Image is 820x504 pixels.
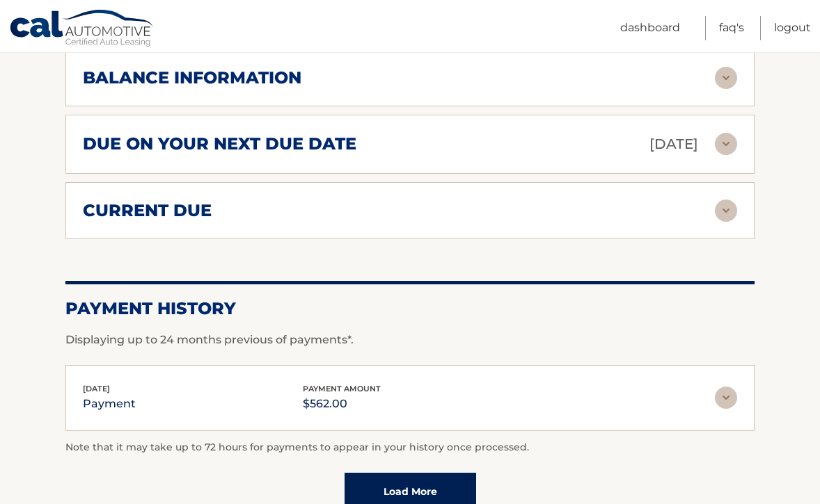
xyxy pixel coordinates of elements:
p: payment [83,394,136,414]
a: Logout [774,16,811,40]
p: Note that it may take up to 72 hours for payments to appear in your history once processed. [65,439,755,456]
span: payment amount [303,384,381,393]
h2: balance information [83,67,301,88]
img: accordion-rest.svg [715,67,737,89]
img: accordion-rest.svg [715,387,737,409]
img: accordion-rest.svg [715,200,737,222]
a: Cal Automotive [9,9,155,49]
a: Dashboard [620,16,680,40]
p: [DATE] [649,132,698,156]
h2: Payment History [65,298,755,319]
p: Displaying up to 24 months previous of payments*. [65,332,755,348]
h2: due on your next due date [83,133,356,154]
img: accordion-rest.svg [715,133,737,155]
p: $562.00 [303,394,381,414]
a: FAQ's [719,16,744,40]
span: [DATE] [83,384,110,393]
h2: current due [83,200,212,221]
